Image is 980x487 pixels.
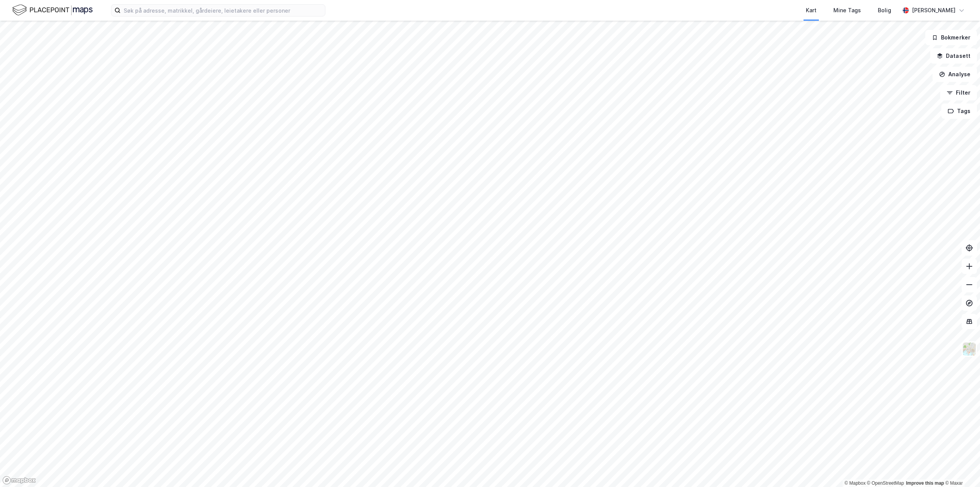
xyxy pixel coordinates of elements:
[878,6,891,15] div: Bolig
[844,480,866,486] a: Mapbox
[906,480,944,486] a: Improve this map
[833,6,861,15] div: Mine Tags
[2,476,36,485] a: Mapbox homepage
[930,48,977,64] button: Datasett
[12,3,93,17] img: logo.f888ab2527a4732fd821a326f86c7f29.svg
[962,342,977,356] img: Z
[942,450,980,487] div: Kontrollprogram for chat
[933,67,977,82] button: Analyse
[867,480,904,486] a: OpenStreetMap
[940,85,977,100] button: Filter
[942,450,980,487] iframe: Chat Widget
[121,5,325,16] input: Søk på adresse, matrikkel, gårdeiere, leietakere eller personer
[912,6,955,15] div: [PERSON_NAME]
[806,6,817,15] div: Kart
[925,30,977,45] button: Bokmerker
[941,103,977,119] button: Tags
